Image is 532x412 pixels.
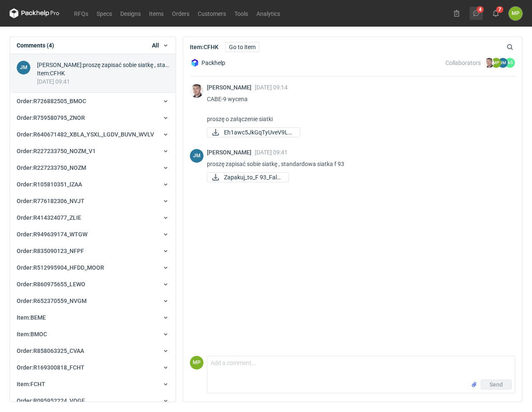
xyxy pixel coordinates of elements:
img: Packhelp [190,58,200,68]
span: Order : R169300818_FCHT [17,364,85,371]
button: Order:R949639174_WTGW [10,226,176,243]
a: RFQs [70,8,92,18]
button: Order:R835090123_NFPF [10,243,176,259]
figcaption: MP [491,58,501,68]
span: Order : R105810351_IZAA [17,181,82,188]
button: 4 [470,7,483,20]
span: Send [490,382,503,387]
button: Order:R414324077_ZLIE [10,209,176,226]
a: Go to item [225,42,259,52]
a: Orders [168,8,194,18]
span: [PERSON_NAME] [207,149,255,156]
h1: Comments (4) [17,41,54,50]
button: Order:R759580795_ZNOR [10,109,176,126]
div: Joanna Myślak [17,61,30,74]
a: Tools [230,8,252,18]
a: Customers [194,8,230,18]
div: [PERSON_NAME] : proszę zapisać sobie siatkę , standardowa siatka f 93 [37,61,169,69]
button: Order:R776182306_NVJT [10,193,176,209]
button: Order:R726882505_BMOC [10,93,176,109]
span: Item : FCHT [17,381,45,387]
button: All [152,41,169,50]
p: CABE-9 wycena proszę o załączenie siatki [207,94,509,124]
div: Zapakuj_to_F 93_Fala E_15_11_2017.pdf [207,172,289,182]
a: Items [145,8,168,18]
span: [DATE] 09:14 [255,84,288,91]
svg: Packhelp Pro [10,8,60,18]
span: Item : BMOC [17,331,47,338]
a: Zapakuj_to_F 93_Fala... [207,172,289,182]
button: MP [509,7,522,20]
p: proszę zapisać sobie siatkę , standardowa siatka f 93 [207,159,509,169]
div: Packhelp [190,58,225,68]
a: JM[PERSON_NAME]:proszę zapisać sobie siatkę , standardowa siatka f 93Item:CFHK[DATE] 09:41 [10,54,176,93]
span: Item : BEME [17,314,46,321]
img: Maciej Sikora [484,58,494,68]
span: Order : R860975655_LEWO [17,281,85,288]
div: Magdalena Polakowska [190,356,204,370]
span: Order : R095952224_VQGF [17,397,85,404]
span: Order : R652370559_NVGM [17,298,87,304]
span: Order : R512995904_HFDD_MOOR [17,264,104,271]
img: Maciej Sikora [190,84,204,98]
button: Order:R227233750_NOZM [10,159,176,176]
span: Order : R414324077_ZLIE [17,214,81,221]
span: [DATE] 09:41 [255,149,288,156]
button: Order:R652370559_NVGM [10,293,176,309]
figcaption: MP [190,356,204,370]
button: Order:R227233750_NOZM_V1 [10,143,176,159]
button: Order:R169300818_FCHT [10,359,176,376]
div: Joanna Myślak [190,149,204,163]
div: Eh1awc5JkGqTyUveV9LSI81yDzd1skiz1unYfaCr.docx [207,127,290,137]
button: Order:R640671482_XBLA_YSXL_LGDV_BUVN_WVLV [10,126,176,143]
span: Order : R776182306_NVJT [17,198,85,204]
div: Magdalena Polakowska [509,7,522,20]
span: Collaborators [445,60,481,66]
button: Order:R858063325_CVAA [10,343,176,359]
a: Specs [92,8,116,18]
div: Item : CFHK [37,69,169,77]
button: Item:FCHT [10,376,176,392]
button: Order:R105810351_IZAA [10,176,176,193]
div: [DATE] 09:41 [37,77,169,86]
span: Order : R949639174_WTGW [17,231,87,238]
button: Item:BMOC [10,326,176,343]
button: Item:BEME [10,309,176,326]
button: Order:R860975655_LEWO [10,276,176,293]
button: 7 [489,7,502,20]
button: Order:R512995904_HFDD_MOOR [10,259,176,276]
span: Order : R858063325_CVAA [17,347,84,354]
span: Order : R835090123_NFPF [17,248,84,254]
a: Designs [116,8,145,18]
span: Order : R640671482_XBLA_YSXL_LGDV_BUVN_WVLV [17,131,154,138]
figcaption: JM [17,61,30,74]
h2: Item : CFHK [190,43,219,51]
span: Eh1awc5JkGqTyUveV9LS... [224,128,293,137]
figcaption: AŚ [505,58,515,68]
span: Order : R227233750_NOZM_V1 [17,148,96,154]
span: Zapakuj_to_F 93_Fala... [224,173,282,182]
span: Order : R726882505_BMOC [17,98,86,104]
span: Order : R759580795_ZNOR [17,114,85,121]
span: [PERSON_NAME] [207,84,255,91]
button: Send [481,380,512,390]
span: Order : R227233750_NOZM [17,164,86,171]
a: Analytics [252,8,284,18]
figcaption: JM [498,58,508,68]
input: Search [505,42,532,52]
a: Eh1awc5JkGqTyUveV9LS... [207,127,300,137]
span: All [152,41,159,50]
button: Order:R095952224_VQGF [10,392,176,409]
figcaption: JM [190,149,204,163]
